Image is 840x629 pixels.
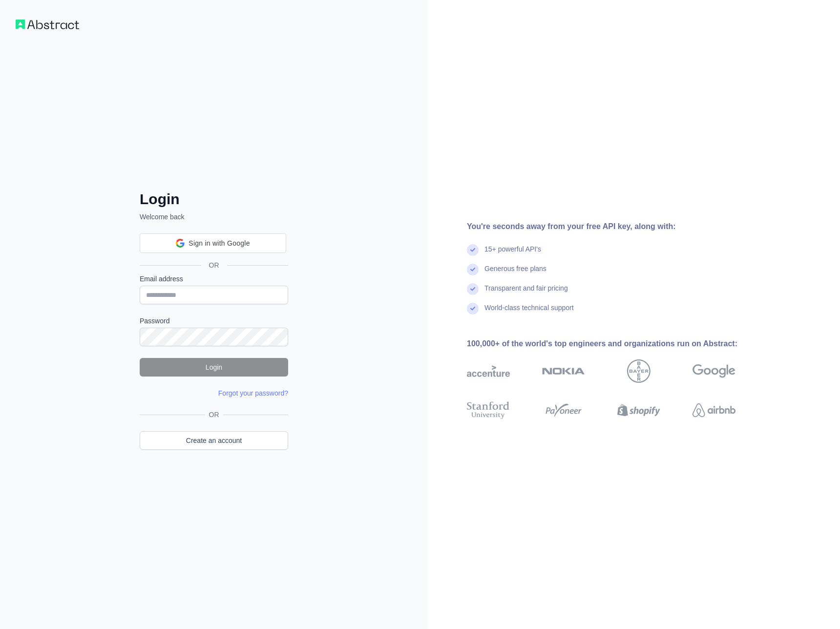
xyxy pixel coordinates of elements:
[467,359,510,383] img: accenture
[467,244,479,256] img: check mark
[218,389,288,397] a: Forgot your password?
[617,399,660,421] img: shopify
[140,233,286,253] div: Sign in with Google
[140,190,288,208] h2: Login
[140,358,288,377] button: Login
[467,399,510,421] img: stanford university
[693,359,735,383] img: google
[484,244,541,264] div: 15+ powerful API's
[484,283,568,303] div: Transparent and fair pricing
[205,410,223,419] span: OR
[484,264,546,283] div: Generous free plans
[693,399,735,421] img: airbnb
[140,431,288,450] a: Create an account
[140,212,288,222] p: Welcome back
[201,260,227,270] span: OR
[467,264,479,275] img: check mark
[542,359,585,383] img: nokia
[140,316,288,326] label: Password
[140,274,288,284] label: Email address
[542,399,585,421] img: payoneer
[467,283,479,295] img: check mark
[189,238,250,249] span: Sign in with Google
[467,303,479,314] img: check mark
[467,221,767,232] div: You're seconds away from your free API key, along with:
[484,303,574,322] div: World-class technical support
[627,359,651,383] img: bayer
[467,338,767,350] div: 100,000+ of the world's top engineers and organizations run on Abstract:
[16,20,79,29] img: Workflow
